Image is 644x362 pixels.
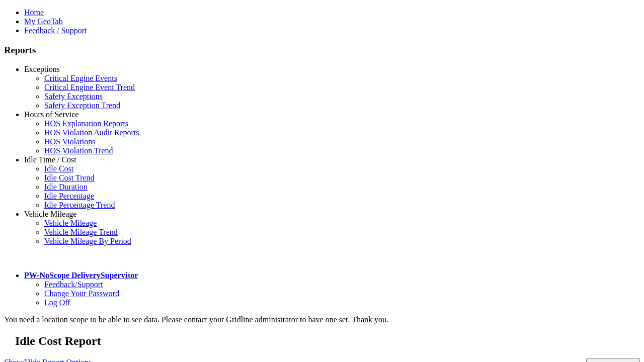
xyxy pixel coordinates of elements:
[24,110,78,119] a: Hours of Service
[44,74,117,82] a: Critical Engine Events
[44,237,131,245] a: Vehicle Mileage By Period
[44,192,94,200] a: Idle Percentage
[44,183,88,191] a: Idle Duration
[44,289,119,298] a: Change Your Password
[44,119,128,128] a: HOS Explanation Reports
[24,17,63,26] a: My GeoTab
[24,65,60,73] a: Exceptions
[44,137,95,146] a: HOS Violations
[24,155,76,164] a: Idle Time / Cost
[24,8,44,17] a: Home
[44,173,95,182] a: Idle Cost Trend
[44,128,139,137] a: HOS Violation Audit Reports
[44,164,73,173] a: Idle Cost
[44,83,135,92] a: Critical Engine Event Trend
[24,271,138,280] a: PW-NoScope DeliverySupervisor
[15,334,640,348] h2: Idle Cost Report
[44,298,70,307] a: Log Off
[44,219,97,227] a: Vehicle Mileage
[24,210,76,218] a: Vehicle Mileage
[4,45,640,56] h3: Reports
[4,315,640,324] div: You need a location scope to be able to see data. Please contact your Gridline administrator to h...
[44,201,115,209] a: Idle Percentage Trend
[44,146,113,155] a: HOS Violation Trend
[44,101,120,110] a: Safety Exception Trend
[24,26,87,35] a: Feedback / Support
[44,280,103,289] a: Feedback/Support
[44,228,118,236] a: Vehicle Mileage Trend
[44,92,103,101] a: Safety Exceptions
